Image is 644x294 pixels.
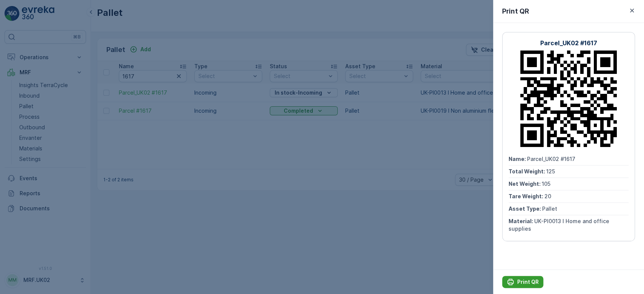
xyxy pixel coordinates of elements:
span: Name : [509,156,527,162]
span: Material : [6,186,32,192]
p: Parcel_UK02 #1617 [540,38,597,47]
span: Net Weight : [6,149,40,155]
span: 135 [44,136,53,142]
span: Parcel_UK02 #1617 [527,156,575,162]
span: Asset Type : [509,205,542,212]
span: Name : [6,124,25,130]
p: Print QR [517,278,539,286]
span: Parcel_UK02 #1592 [25,124,74,130]
p: Parcel_UK02 #1592 [292,6,350,15]
span: Pallet [40,173,55,180]
span: Pallet [542,205,557,212]
span: Tare Weight : [509,193,544,199]
span: Material : [509,218,534,224]
span: Asset Type : [6,173,40,180]
span: Total Weight : [6,136,44,142]
span: Total Weight : [509,168,546,175]
span: UK-PI0013 I Home and office supplies [32,186,131,192]
span: 117 [40,149,48,155]
span: 125 [546,168,555,175]
button: Print QR [502,276,543,288]
span: Tare Weight : [6,161,42,167]
span: 105 [542,181,550,187]
span: 18 [42,161,48,167]
span: 20 [544,193,551,199]
span: Net Weight : [509,181,542,187]
p: Print QR [502,6,529,17]
span: UK-PI0013 I Home and office supplies [509,218,611,232]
